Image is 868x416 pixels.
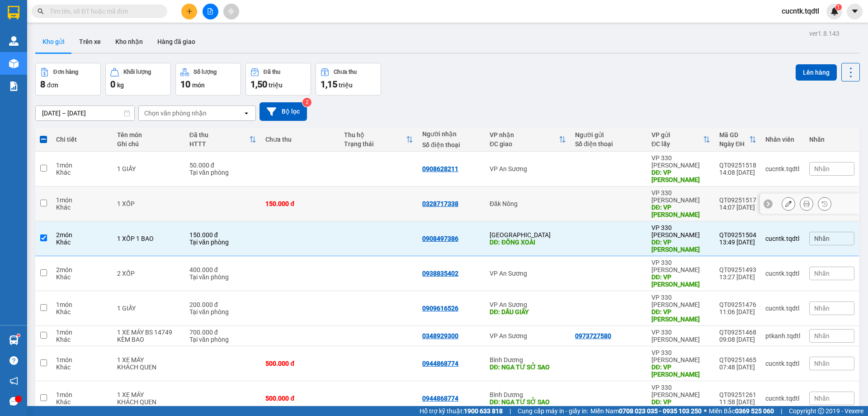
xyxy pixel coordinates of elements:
[651,259,710,273] div: VP 330 [PERSON_NAME]
[765,165,800,172] div: cucntk.tqdtl
[765,136,800,143] div: Nhân viên
[117,329,180,343] div: 1 XE MÁY BS 14749 KÈM BAO
[814,332,830,339] span: Nhãn
[651,131,703,139] div: VP gửi
[651,349,710,363] div: VP 330 [PERSON_NAME]
[38,8,44,14] span: search
[619,407,702,415] strong: 0708 023 035 - 0935 103 250
[490,231,566,239] div: [GEOGRAPHIC_DATA]
[765,395,800,402] div: cucntk.tqdtl
[490,301,566,308] div: VP An Sương
[144,109,207,118] div: Chọn văn phòng nhận
[150,31,203,53] button: Hàng đã giao
[814,360,830,367] span: Nhãn
[117,140,180,148] div: Ghi chú
[321,79,337,90] span: 1,15
[264,69,280,75] div: Đã thu
[186,8,193,14] span: plus
[830,7,839,15] img: icon-new-feature
[8,29,111,61] span: VP [PERSON_NAME]
[420,406,503,416] span: Hỗ trợ kỹ thuật:
[818,408,824,414] span: copyright
[185,128,261,152] th: Toggle SortBy
[422,395,458,402] div: 0944868774
[715,128,761,152] th: Toggle SortBy
[53,69,78,75] div: Đơn hàng
[117,165,180,172] div: 1 GIẤY
[117,305,180,312] div: 1 GIẤY
[719,308,756,316] div: 11:06 [DATE]
[123,69,151,75] div: Khối lượng
[56,136,108,143] div: Chi tiết
[837,4,840,10] span: 1
[765,235,800,242] div: cucntk.tqdtl
[316,63,381,96] button: Chưa thu1,15 triệu
[809,136,854,143] div: Nhãn
[796,64,837,81] button: Lên hàng
[590,406,702,416] span: Miền Nam
[117,8,139,17] span: Nhận:
[189,140,250,148] div: HTTT
[719,239,756,246] div: 13:49 [DATE]
[9,377,18,385] span: notification
[117,28,209,41] div: 0794541747
[56,196,108,204] div: 1 món
[490,165,566,172] div: VP An Sương
[490,363,566,371] div: DĐ: NGA TƯ SỞ SAO
[765,305,800,312] div: cucntk.tqdtl
[223,4,239,19] button: aim
[719,131,749,139] div: Mã GD
[651,294,710,308] div: VP 330 [PERSON_NAME]
[9,335,19,345] img: warehouse-icon
[575,131,642,139] div: Người gửi
[735,407,774,415] strong: 0369 525 060
[189,308,257,316] div: Tại văn phòng
[651,363,710,378] div: DĐ: VP LONG HƯNG
[9,397,18,406] span: message
[108,31,150,53] button: Kho nhận
[651,154,710,169] div: VP 330 [PERSON_NAME]
[265,360,335,367] div: 500.000 đ
[651,239,710,253] div: DĐ: VP LONG HƯNG
[719,273,756,281] div: 13:27 [DATE]
[485,128,571,152] th: Toggle SortBy
[56,356,108,363] div: 1 món
[269,81,283,89] span: triệu
[189,231,257,239] div: 150.000 đ
[765,332,800,339] div: ptkanh.tqdtl
[422,360,458,367] div: 0944868774
[490,398,566,406] div: DĐ: NGA TƯ SỞ SAO
[847,4,863,19] button: caret-down
[189,266,257,273] div: 400.000 đ
[490,140,559,148] div: ĐC giao
[245,63,311,96] button: Đã thu1,50 triệu
[56,391,108,398] div: 1 món
[175,63,241,96] button: Số lượng10món
[422,332,458,339] div: 0348929300
[56,308,108,316] div: Khác
[203,4,218,19] button: file-add
[302,98,311,107] sup: 2
[490,200,566,207] div: Đăk Nông
[719,301,756,308] div: QT09251476
[117,46,130,55] span: DĐ:
[651,384,710,398] div: VP 330 [PERSON_NAME]
[344,131,406,139] div: Thu hộ
[189,273,257,281] div: Tại văn phòng
[17,334,20,337] sup: 1
[56,301,108,308] div: 1 món
[765,360,800,367] div: cucntk.tqdtl
[117,81,124,89] span: kg
[851,7,859,15] span: caret-down
[8,9,22,18] span: Gửi:
[340,128,418,152] th: Toggle SortBy
[509,406,511,416] span: |
[56,398,108,406] div: Khác
[422,130,481,138] div: Người nhận
[130,41,205,57] span: NHA TRANG
[72,31,108,53] button: Trên xe
[265,395,335,402] div: 500.000 đ
[56,329,108,336] div: 1 món
[117,200,180,207] div: 1 XỐP
[719,398,756,406] div: 11:58 [DATE]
